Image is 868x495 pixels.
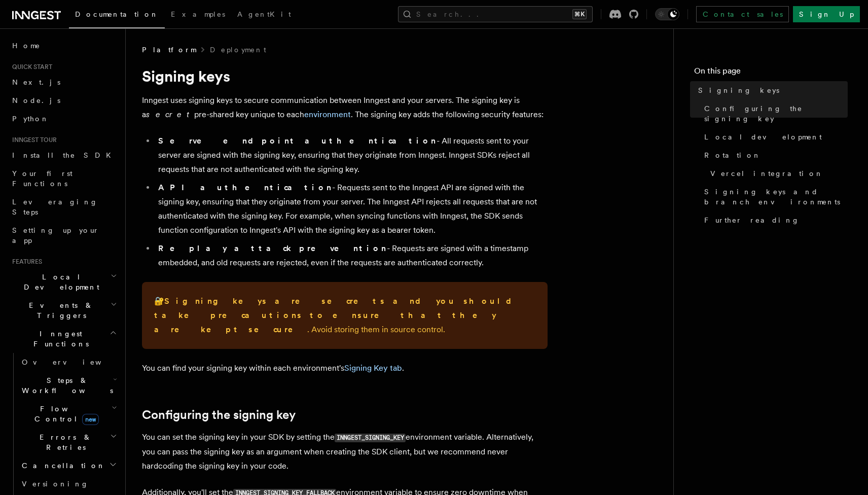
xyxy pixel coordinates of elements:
em: secret [146,110,194,119]
button: Flow Controlnew [18,400,119,428]
a: Python [8,110,119,128]
span: Setting up your app [12,226,99,244]
span: Configuring the signing key [704,103,848,124]
span: Overview [22,358,126,366]
span: Signing keys and branch environments [704,187,848,207]
li: - All requests sent to your server are signed with the signing key, ensuring that they originate ... [155,134,548,176]
p: You can set the signing key in your SDK by setting the environment variable. Alternatively, you c... [142,430,548,473]
span: Node.js [12,96,60,104]
a: Leveraging Steps [8,193,119,221]
span: new [82,414,99,425]
span: Local Development [8,272,111,292]
span: Inngest Functions [8,329,110,349]
span: Leveraging Steps [12,198,98,216]
a: AgentKit [231,3,297,27]
a: Vercel integration [706,164,848,183]
button: Cancellation [18,456,119,475]
span: Next.js [12,78,60,86]
span: Install the SDK [12,151,117,159]
a: Deployment [210,45,266,55]
a: Signing keys [694,81,848,99]
p: You can find your signing key within each environment's . [142,361,548,375]
p: Inngest uses signing keys to secure communication between Inngest and your servers. The signing k... [142,93,548,122]
a: Next.js [8,73,119,91]
a: Setting up your app [8,221,119,250]
a: Local development [700,128,848,146]
li: - Requests are signed with a timestamp embedded, and old requests are rejected, even if the reque... [155,241,548,270]
span: Documentation [75,10,159,18]
p: 🔐 . Avoid storing them in source control. [154,294,535,337]
span: Events & Triggers [8,300,111,321]
button: Steps & Workflows [18,371,119,400]
a: Versioning [18,475,119,493]
span: Quick start [8,63,52,71]
a: Contact sales [696,6,789,22]
kbd: ⌘K [572,9,587,19]
a: Examples [165,3,231,27]
span: Versioning [22,480,89,488]
span: Features [8,258,42,266]
code: INNGEST_SIGNING_KEY [335,434,406,442]
a: Signing Key tab [344,363,402,373]
strong: Signing keys are secrets and you should take precautions to ensure that they are kept secure [154,296,520,334]
h1: Signing keys [142,67,548,85]
strong: Serve endpoint authentication [158,136,437,146]
button: Toggle dark mode [655,8,679,20]
a: Overview [18,353,119,371]
a: Your first Functions [8,164,119,193]
span: AgentKit [237,10,291,18]
a: Configuring the signing key [142,408,296,422]
button: Errors & Retries [18,428,119,456]
strong: API authentication [158,183,332,192]
span: Local development [704,132,822,142]
a: Further reading [700,211,848,229]
span: Examples [171,10,225,18]
li: - Requests sent to the Inngest API are signed with the signing key, ensuring that they originate ... [155,181,548,237]
a: Sign Up [793,6,860,22]
a: environment [304,110,351,119]
span: Rotation [704,150,761,160]
span: Further reading [704,215,800,225]
span: Your first Functions [12,169,73,188]
span: Inngest tour [8,136,57,144]
a: Configuring the signing key [700,99,848,128]
button: Events & Triggers [8,296,119,325]
span: Platform [142,45,196,55]
span: Steps & Workflows [18,375,113,396]
a: Rotation [700,146,848,164]
span: Python [12,115,49,123]
button: Search...⌘K [398,6,593,22]
button: Local Development [8,268,119,296]
a: Documentation [69,3,165,28]
button: Inngest Functions [8,325,119,353]
span: Cancellation [18,461,105,471]
a: Signing keys and branch environments [700,183,848,211]
a: Install the SDK [8,146,119,164]
span: Errors & Retries [18,432,110,452]
a: Node.js [8,91,119,110]
span: Signing keys [698,85,779,95]
span: Vercel integration [710,168,823,179]
span: Home [12,41,41,51]
a: Home [8,37,119,55]
strong: Replay attack prevention [158,243,387,253]
span: Flow Control [18,404,112,424]
h4: On this page [694,65,848,81]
